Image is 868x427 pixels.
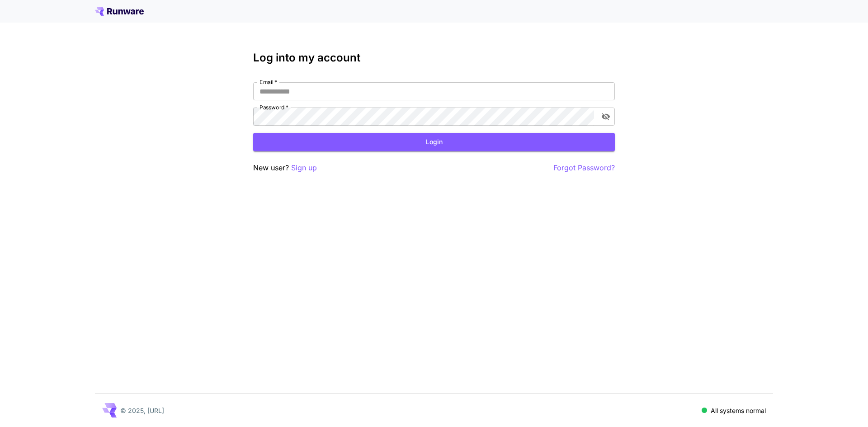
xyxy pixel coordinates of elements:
label: Password [259,103,288,111]
p: © 2025, [URL] [120,406,164,415]
p: All systems normal [711,406,766,415]
button: Login [253,133,615,151]
button: toggle password visibility [598,108,614,125]
label: Email [259,78,277,86]
button: Forgot Password? [553,162,615,174]
h3: Log into my account [253,52,615,64]
p: New user? [253,162,317,174]
button: Sign up [291,162,317,174]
